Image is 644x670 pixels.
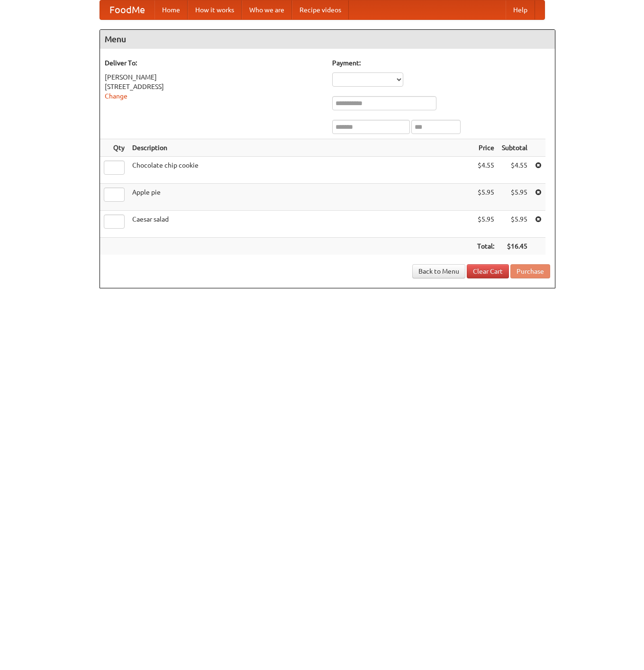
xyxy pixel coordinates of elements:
[105,72,323,82] div: [PERSON_NAME]
[105,82,323,91] div: [STREET_ADDRESS]
[105,92,127,100] a: Change
[473,184,498,211] td: $5.95
[473,139,498,157] th: Price
[128,184,473,211] td: Apple pie
[292,0,349,19] a: Recipe videos
[128,157,473,184] td: Chocolate chip cookie
[100,30,555,49] h4: Menu
[467,264,509,278] a: Clear Cart
[473,211,498,238] td: $5.95
[498,139,531,157] th: Subtotal
[188,0,242,19] a: How it works
[154,0,188,19] a: Home
[128,211,473,238] td: Caesar salad
[506,0,535,19] a: Help
[242,0,292,19] a: Who we are
[498,157,531,184] td: $4.55
[498,184,531,211] td: $5.95
[332,58,550,68] h5: Payment:
[498,238,531,255] th: $16.45
[473,238,498,255] th: Total:
[510,264,550,278] button: Purchase
[105,58,323,68] h5: Deliver To:
[498,211,531,238] td: $5.95
[473,157,498,184] td: $4.55
[412,264,465,278] a: Back to Menu
[100,0,154,19] a: FoodMe
[128,139,473,157] th: Description
[100,139,128,157] th: Qty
